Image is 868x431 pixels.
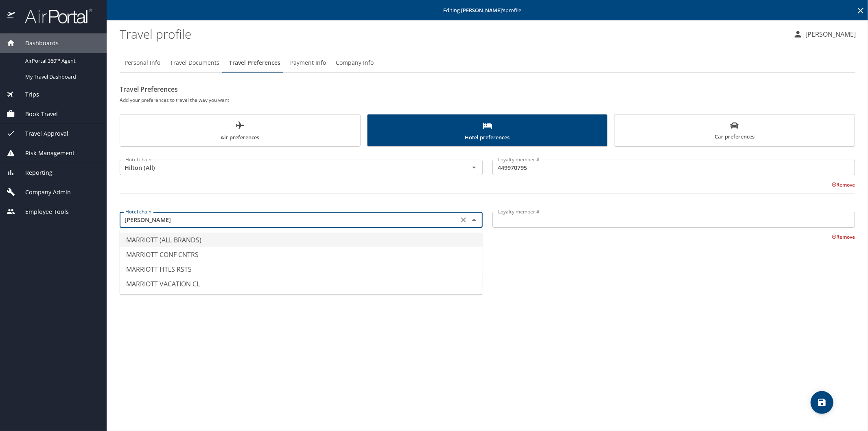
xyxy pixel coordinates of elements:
[832,181,855,188] button: Remove
[15,149,74,158] span: Risk Management
[619,121,850,141] span: Car preferences
[461,7,506,14] strong: [PERSON_NAME] 's
[25,73,97,81] span: My Travel Dashboard
[122,214,456,225] input: Select a hotel chain
[120,53,855,73] div: Profile
[7,8,16,24] img: icon-airportal.png
[120,96,855,104] h6: Add your preferences to travel the way you want
[15,129,68,138] span: Travel Approval
[15,110,58,119] span: Book Travel
[458,214,469,226] button: Clear
[15,90,39,99] span: Trips
[290,58,326,68] span: Payment Info
[15,188,71,197] span: Company Admin
[15,207,69,216] span: Employee Tools
[125,58,160,68] span: Personal Info
[372,121,603,142] span: Hotel preferences
[790,27,859,42] button: [PERSON_NAME]
[120,247,483,262] li: MARRIOTT CONF CNTRS
[120,233,483,247] li: MARRIOTT (ALL BRANDS)
[125,121,355,142] span: Air preferences
[832,233,855,240] button: Remove
[468,162,480,173] button: Open
[25,57,97,65] span: AirPortal 360™ Agent
[120,262,483,277] li: MARRIOTT HTLS RSTS
[15,168,52,177] span: Reporting
[170,58,219,68] span: Travel Documents
[109,8,866,13] p: Editing profile
[811,391,833,414] button: save
[120,21,787,46] h1: Travel profile
[120,83,855,96] h2: Travel Preferences
[122,162,456,173] input: Select a hotel chain
[468,214,480,226] button: Close
[15,39,59,48] span: Dashboards
[120,277,483,291] li: MARRIOTT VACATION CL
[16,8,92,24] img: airportal-logo.png
[803,29,856,39] p: [PERSON_NAME]
[336,58,374,68] span: Company Info
[120,114,855,147] div: scrollable force tabs example
[229,58,280,68] span: Travel Preferences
